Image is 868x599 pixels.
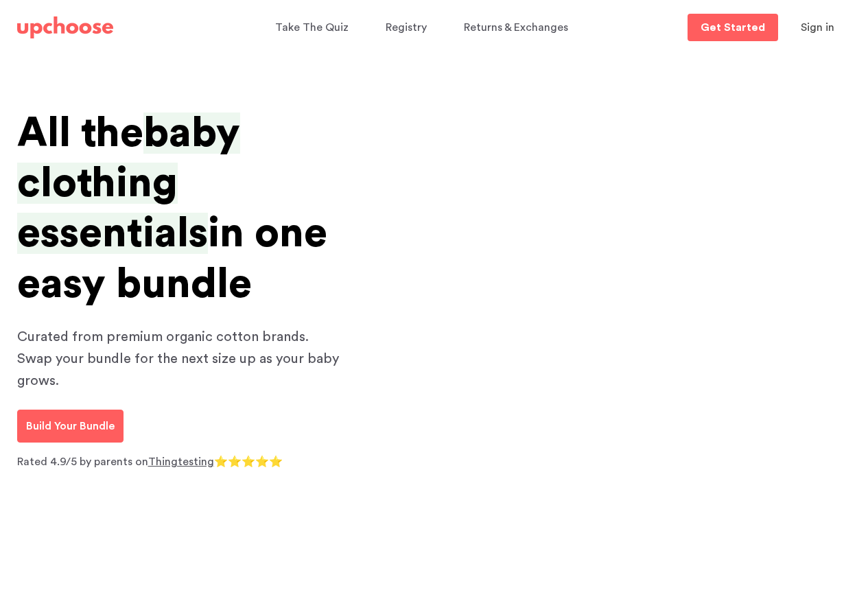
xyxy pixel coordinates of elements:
[386,14,431,41] a: Registry
[801,22,834,33] span: Sign in
[17,213,327,304] span: in one easy bundle
[17,113,240,254] span: baby clothing essentials
[784,14,852,41] button: Sign in
[386,22,427,33] span: Registry
[701,22,765,33] p: Get Started
[688,14,778,41] a: Get Started
[464,22,568,33] span: Returns & Exchanges
[148,456,214,467] a: Thingtesting
[17,456,148,467] span: Rated 4.9/5 by parents on
[464,14,572,41] a: Returns & Exchanges
[26,418,115,434] p: Build Your Bundle
[275,22,349,33] span: Take The Quiz
[17,326,347,392] p: Curated from premium organic cotton brands. Swap your bundle for the next size up as your baby gr...
[214,456,283,467] span: ⭐⭐⭐⭐⭐
[275,14,353,41] a: Take The Quiz
[17,14,113,42] a: UpChoose
[17,410,124,443] a: Build Your Bundle
[17,16,113,38] img: UpChoose
[17,113,143,154] span: All the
